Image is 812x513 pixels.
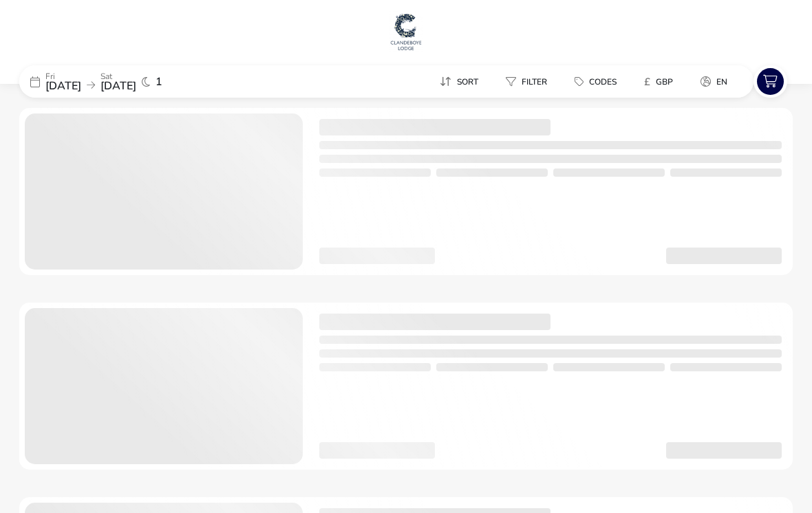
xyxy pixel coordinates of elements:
span: en [716,76,727,87]
img: Main Website [389,11,423,52]
button: £GBP [633,72,684,91]
span: Codes [589,76,617,87]
span: GBP [656,76,673,87]
naf-pibe-menu-bar-item: Sort [429,72,495,91]
naf-pibe-menu-bar-item: en [690,72,744,91]
span: 1 [156,76,162,87]
span: [DATE] [100,78,136,94]
naf-pibe-menu-bar-item: Filter [495,72,564,91]
button: en [690,72,738,91]
span: [DATE] [45,78,81,94]
i: £ [644,75,650,89]
naf-pibe-menu-bar-item: Codes [564,72,633,91]
p: Sat [100,72,136,80]
naf-pibe-menu-bar-item: £GBP [633,72,690,91]
button: Codes [564,72,628,91]
button: Sort [429,72,489,91]
span: Filter [522,76,547,87]
div: Fri[DATE]Sat[DATE]1 [19,65,226,98]
p: Fri [45,72,81,80]
span: Sort [457,76,478,87]
button: Filter [495,72,558,91]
